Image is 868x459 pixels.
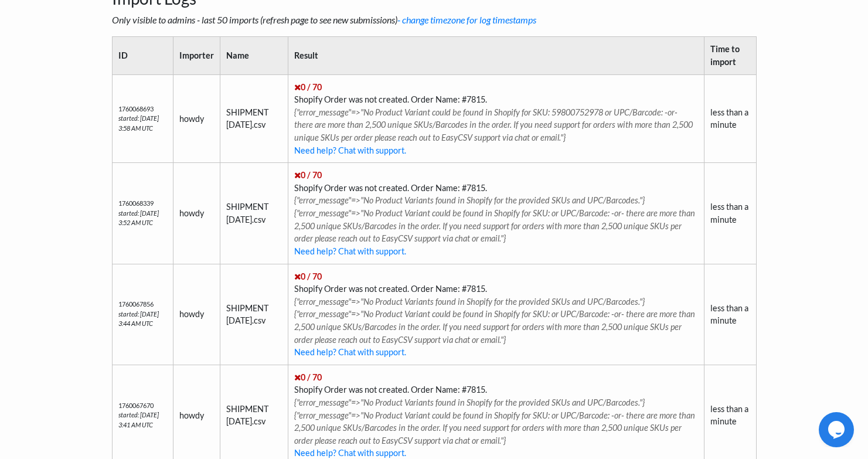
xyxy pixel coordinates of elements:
a: Need help? Chat with support. [294,145,406,155]
span: {"error_message"=>"No Product Variant could be found in Shopify for SKU: or UPC/Barcode: -or- the... [294,309,695,344]
a: Need help? Chat with support. [294,347,406,357]
td: less than a minute [704,163,756,264]
a: Need help? Chat with support. [294,246,406,256]
td: SHIPMENT [DATE].csv [220,264,288,365]
td: SHIPMENT [DATE].csv [220,74,288,163]
span: 0 / 70 [294,82,322,92]
td: 1760068339 [112,163,173,264]
td: 1760067856 [112,264,173,365]
td: howdy [173,163,220,264]
td: 1760068693 [112,74,173,163]
span: {"error_message"=>"No Product Variants found in Shopify for the provided SKUs and UPC/Barcodes."} [294,397,645,407]
i: Only visible to admins - last 50 imports (refresh page to see new submissions) [112,14,536,25]
span: {"error_message"=>"No Product Variant could be found in Shopify for SKU: or UPC/Barcode: -or- the... [294,410,695,446]
a: Need help? Chat with support. [294,448,406,458]
span: 0 / 70 [294,271,322,281]
td: howdy [173,264,220,365]
span: {"error_message"=>"No Product Variants found in Shopify for the provided SKUs and UPC/Barcodes."} [294,195,645,205]
i: started: [DATE] 3:41 AM UTC [118,411,159,429]
th: Importer [173,37,220,74]
th: Name [220,37,288,74]
iframe: chat widget [819,412,856,447]
span: {"error_message"=>"No Product Variant could be found in Shopify for SKU: or UPC/Barcode: -or- the... [294,208,695,243]
span: 0 / 70 [294,170,322,180]
i: started: [DATE] 3:58 AM UTC [118,114,159,132]
td: less than a minute [704,264,756,365]
th: ID [112,37,173,74]
i: started: [DATE] 3:52 AM UTC [118,209,159,227]
td: Shopify Order was not created. Order Name: #7815. [288,163,704,264]
span: {"error_message"=>"No Product Variant could be found in Shopify for SKU: 59800752978 or UPC/Barco... [294,107,693,142]
td: howdy [173,74,220,163]
th: Result [288,37,704,74]
span: {"error_message"=>"No Product Variants found in Shopify for the provided SKUs and UPC/Barcodes."} [294,297,645,307]
td: Shopify Order was not created. Order Name: #7815. [288,264,704,365]
td: SHIPMENT [DATE].csv [220,163,288,264]
td: less than a minute [704,74,756,163]
span: 0 / 70 [294,372,322,382]
th: Time to import [704,37,756,74]
i: started: [DATE] 3:44 AM UTC [118,310,159,328]
a: - change timezone for log timestamps [397,14,536,25]
td: Shopify Order was not created. Order Name: #7815. [288,74,704,163]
